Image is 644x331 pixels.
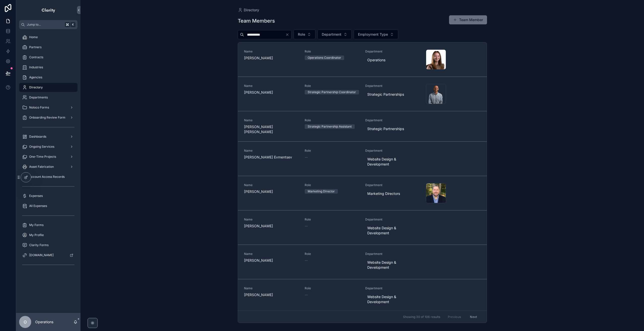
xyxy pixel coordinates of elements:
[19,191,77,200] a: Expenses
[244,183,299,187] span: Name
[244,189,299,194] span: [PERSON_NAME]
[244,49,299,53] span: Name
[365,156,418,168] a: Website Design & Development
[244,149,299,153] span: Name
[367,126,404,131] span: Strategic Partnerships
[317,30,352,39] button: Select Button
[19,241,77,250] a: Clarity Forms
[27,23,63,27] span: Jump to...
[16,29,80,275] div: scrollable content
[305,286,359,290] span: Role
[244,56,299,61] span: [PERSON_NAME]
[308,56,341,60] div: Operations Coordinator
[365,286,420,290] span: Department
[298,32,305,37] span: Role
[367,92,404,97] span: Strategic Partnerships
[305,224,308,229] span: --
[29,165,54,169] span: Asset Fabrication
[238,142,487,176] a: Name[PERSON_NAME] EvmentsevRole--DepartmentWebsite Design & Development
[19,83,77,92] a: Directory
[29,105,49,109] span: Noloco Forms
[308,90,356,94] div: Strategic Partnership Coordinator
[238,42,487,77] a: Name[PERSON_NAME]RoleOperations CoordinatorDepartmentOperations
[244,90,299,95] span: [PERSON_NAME]
[244,84,299,88] span: Name
[367,294,416,304] span: Website Design & Development
[365,183,420,187] span: Department
[19,53,77,62] a: Contracts
[41,6,56,14] img: App logo
[365,252,420,256] span: Department
[365,118,420,122] span: Department
[29,85,43,89] span: Directory
[29,145,54,149] span: Ongoing Services
[305,292,308,297] span: --
[29,175,65,179] span: Account Access Records
[238,111,487,142] a: Name[PERSON_NAME] [PERSON_NAME]RoleStrategic Partnership AssistantDepartmentStrategic Partnerships
[308,189,335,194] div: Marketing Director
[305,155,308,160] span: --
[238,176,487,210] a: Name[PERSON_NAME]RoleMarketing DirectorDepartmentMarketing Directors
[244,258,299,263] span: [PERSON_NAME]
[19,33,77,42] a: Home
[29,233,44,237] span: My Profile
[244,118,299,122] span: Name
[305,252,359,256] span: Role
[29,95,48,99] span: Departments
[466,313,480,321] button: Next
[29,194,43,198] span: Expenses
[244,124,299,134] span: [PERSON_NAME] [PERSON_NAME]
[244,286,299,290] span: Name
[367,191,400,196] span: Marketing Directors
[19,142,77,151] a: Ongoing Services
[365,259,418,271] a: Website Design & Development
[358,32,388,37] span: Employment Type
[244,217,299,222] span: Name
[19,162,77,171] a: Asset Fabrication
[29,55,43,59] span: Contracts
[305,149,359,153] span: Role
[365,190,402,197] a: Marketing Directors
[365,84,420,88] span: Department
[305,258,308,263] span: --
[19,231,77,240] a: My Profile
[365,91,406,98] a: Strategic Partnerships
[365,293,418,305] a: Website Design & Development
[19,172,77,181] a: Account Access Records
[19,113,77,122] a: Onboarding Review Form
[367,157,416,167] span: Website Design & Development
[238,210,487,245] a: Name[PERSON_NAME]Role--DepartmentWebsite Design & Development
[365,57,387,64] a: Operations
[238,17,275,24] h1: Team Members
[308,124,352,129] div: Strategic Partnership Assistant
[238,279,487,314] a: Name[PERSON_NAME]Role--DepartmentWebsite Design & Development
[19,93,77,102] a: Departments
[19,103,77,112] a: Noloco Forms
[29,155,56,159] span: One-Time Projects
[238,8,259,13] a: Directory
[29,135,46,139] span: Dashboards
[305,49,359,53] span: Role
[365,125,406,132] a: Strategic Partnerships
[365,49,420,53] span: Department
[29,116,65,120] span: Onboarding Review Form
[24,319,27,325] span: O
[19,201,77,210] a: All Expenses
[29,204,47,208] span: All Expenses
[29,65,43,69] span: Industries
[367,58,385,63] span: Operations
[244,8,259,13] span: Directory
[244,292,299,297] span: [PERSON_NAME]
[29,223,44,227] span: My Forms
[19,63,77,72] a: Industries
[322,32,341,37] span: Department
[71,23,75,27] span: K
[365,225,418,237] a: Website Design & Development
[285,33,291,37] button: Clear
[238,77,487,111] a: Name[PERSON_NAME]RoleStrategic Partnership CoordinatorDepartmentStrategic Partnerships
[449,15,487,24] button: Team Member
[19,251,77,260] a: [DOMAIN_NAME]
[238,245,487,279] a: Name[PERSON_NAME]Role--DepartmentWebsite Design & Development
[19,152,77,161] a: One-Time Projects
